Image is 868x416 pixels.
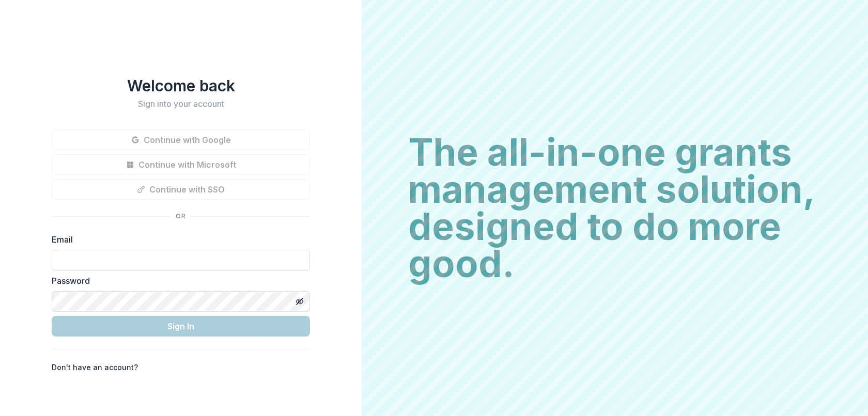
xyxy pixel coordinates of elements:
h1: Welcome back [52,76,310,95]
p: Don't have an account? [52,362,138,373]
button: Sign In [52,316,310,337]
label: Email [52,233,304,246]
button: Continue with Microsoft [52,154,310,175]
button: Toggle password visibility [291,293,308,310]
button: Continue with Google [52,130,310,150]
h2: Sign into your account [52,99,310,109]
label: Password [52,275,304,287]
button: Continue with SSO [52,179,310,200]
